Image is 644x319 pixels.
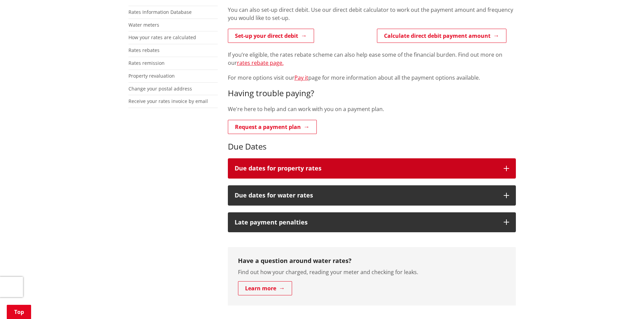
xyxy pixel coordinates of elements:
h3: Late payment penalties [235,219,497,226]
a: Change your postal address [128,85,192,92]
iframe: Messenger Launcher [613,291,637,315]
h3: Have a question around water rates? [238,257,506,265]
h3: Due dates for water rates [235,192,497,199]
p: We're here to help and can work with you on a payment plan. [228,105,516,113]
a: Water meters [128,22,159,28]
a: Top [7,305,31,319]
p: If you’re eligible, the rates rebate scheme can also help ease some of the financial burden. Find... [228,51,516,67]
h3: Due Dates [228,142,516,152]
button: Due dates for water rates [228,185,516,206]
a: How your rates are calculated [128,34,196,41]
p: You can also set-up direct debit. Use our direct debit calculator to work out the payment amount ... [228,6,516,22]
a: Property revaluation [128,73,175,79]
p: Find out how your charged, reading your meter and checking for leaks. [238,268,506,276]
a: Rates Information Database [128,9,192,15]
a: Rates remission [128,60,165,66]
a: rates rebate page. [237,59,284,67]
p: For more options visit our page for more information about all the payment options available. [228,74,516,82]
button: Late payment penalties [228,212,516,233]
h3: Having trouble paying? [228,88,516,98]
a: Request a payment plan [228,120,317,134]
a: Receive your rates invoice by email [128,98,208,104]
button: Due dates for property rates [228,158,516,179]
a: Pay it [294,74,308,81]
a: Rates rebates [128,47,160,53]
a: Set-up your direct debit [228,29,314,43]
a: Calculate direct debit payment amount [377,29,506,43]
h3: Due dates for property rates [235,165,497,172]
a: Learn more [238,281,292,295]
